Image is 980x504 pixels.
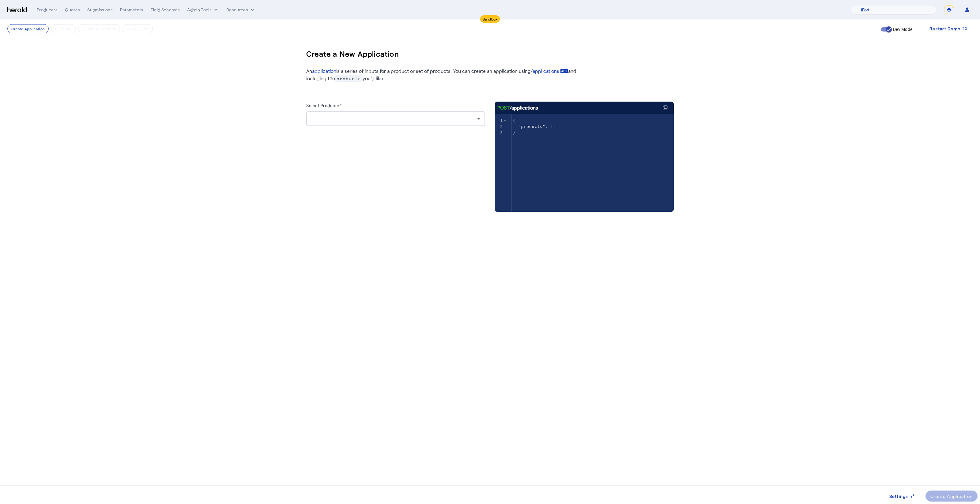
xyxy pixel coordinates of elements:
div: Sandbox [480,15,500,23]
h3: Create a New Application [306,44,399,64]
span: } [513,130,516,135]
button: Fill it Out [51,24,76,33]
button: Submit Application [78,24,120,33]
a: /applications [531,67,568,75]
div: Parameters [120,7,143,13]
p: An is a series of inputs for a product or set of products. You can create an application using an... [306,67,582,82]
span: "products" [518,124,545,129]
button: Settings [884,491,921,502]
span: : [] [513,124,556,129]
button: Restart Demo [925,23,973,34]
div: Quotes [65,7,80,13]
div: Field Schemas [151,7,180,13]
div: 1 [495,118,504,124]
a: application [312,68,336,74]
span: Restart Demo [929,25,960,32]
button: internal dropdown menu [187,7,219,13]
div: 3 [495,130,504,136]
label: Dev Mode [892,26,912,32]
span: Settings [889,493,908,499]
div: /applications [497,104,538,111]
img: Herald Logo [7,7,27,13]
span: { [513,118,516,123]
span: POST [497,104,510,111]
div: Producers [37,7,58,13]
herald-code-block: /applications [495,102,674,200]
div: Submissions [87,7,113,13]
button: Get A Quote [123,24,153,33]
div: 2 [495,124,504,130]
button: Resources dropdown menu [226,7,255,13]
button: Create Application [7,24,49,33]
span: products [335,75,363,82]
label: Select Producer* [306,103,341,108]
